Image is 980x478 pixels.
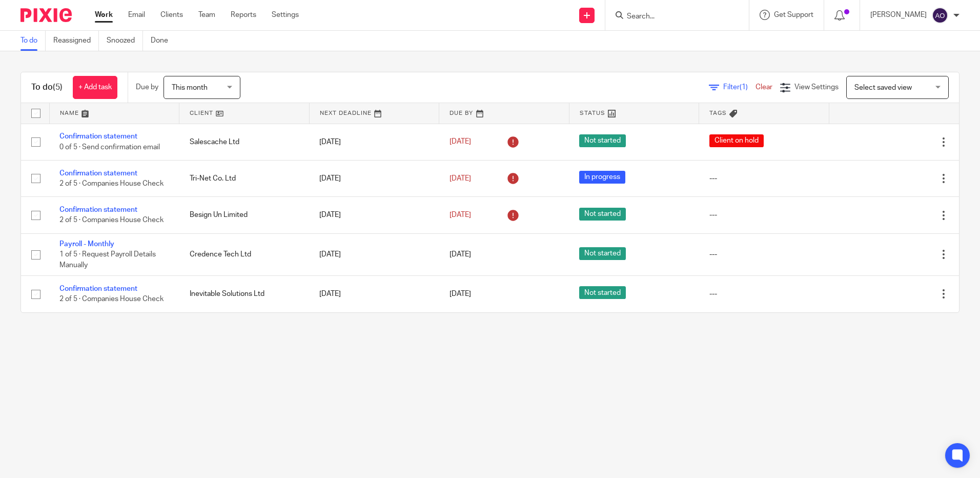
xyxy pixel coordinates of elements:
[179,197,310,233] td: Besign Un Limited
[709,134,764,147] span: Client on hold
[450,251,471,258] span: [DATE]
[579,171,625,184] span: In progress
[309,197,439,233] td: [DATE]
[107,31,143,51] a: Snoozed
[128,10,145,20] a: Email
[53,31,99,51] a: Reassigned
[709,110,727,116] span: Tags
[59,170,137,177] a: Confirmation statement
[272,10,299,20] a: Settings
[59,296,164,303] span: 2 of 5 · Companies House Check
[59,180,164,187] span: 2 of 5 · Companies House Check
[854,84,912,91] span: Select saved view
[932,7,948,24] img: svg%3E
[95,10,113,20] a: Work
[309,124,439,160] td: [DATE]
[179,276,310,312] td: Inevitable Solutions Ltd
[179,124,310,160] td: Salescache Ltd
[198,10,215,20] a: Team
[309,276,439,312] td: [DATE]
[59,251,156,269] span: 1 of 5 · Request Payroll Details Manually
[136,82,158,92] p: Due by
[59,241,114,248] a: Payroll - Monthly
[579,286,626,299] span: Not started
[309,160,439,196] td: [DATE]
[59,217,164,224] span: 2 of 5 · Companies House Check
[450,175,471,182] span: [DATE]
[59,144,160,151] span: 0 of 5 · Send confirmation email
[59,133,137,140] a: Confirmation statement
[709,210,819,220] div: ---
[172,84,208,91] span: This month
[794,84,839,91] span: View Settings
[450,138,471,146] span: [DATE]
[450,290,471,297] span: [DATE]
[179,233,310,275] td: Credence Tech Ltd
[626,12,718,22] input: Search
[579,208,626,221] span: Not started
[309,233,439,275] td: [DATE]
[59,206,137,213] a: Confirmation statement
[709,173,819,184] div: ---
[756,84,772,91] a: Clear
[21,31,46,51] a: To do
[774,11,813,18] span: Get Support
[723,84,756,91] span: Filter
[450,211,471,218] span: [DATE]
[709,249,819,260] div: ---
[740,84,748,91] span: (1)
[709,289,819,299] div: ---
[73,76,117,99] a: + Add task
[160,10,183,20] a: Clients
[579,134,626,147] span: Not started
[21,8,72,22] img: Pixie
[31,82,63,93] h1: To do
[179,160,310,196] td: Tri-Net Co. Ltd
[231,10,256,20] a: Reports
[579,247,626,260] span: Not started
[59,285,137,292] a: Confirmation statement
[870,10,927,20] p: [PERSON_NAME]
[151,31,176,51] a: Done
[53,83,63,91] span: (5)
